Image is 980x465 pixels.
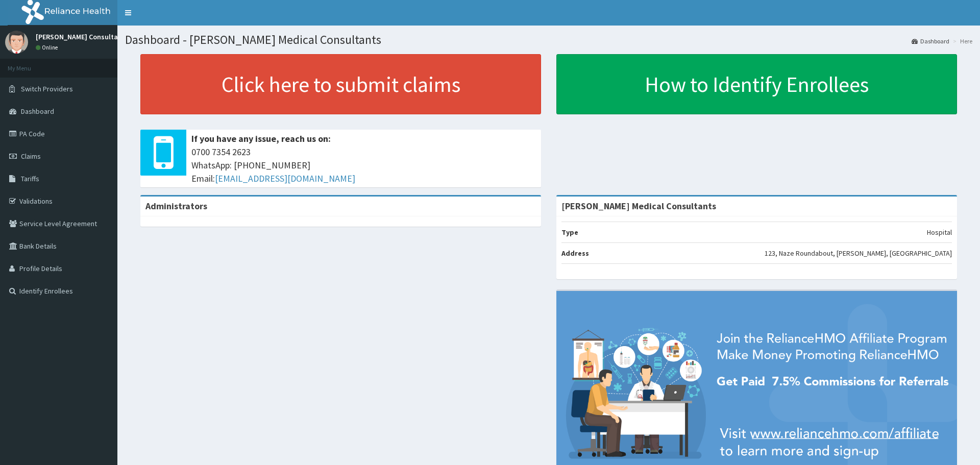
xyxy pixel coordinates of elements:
a: Online [36,44,60,51]
img: User Image [5,31,28,54]
p: Hospital [927,227,952,237]
a: How to Identify Enrollees [556,54,957,114]
b: Address [561,249,589,258]
span: Tariffs [21,174,39,183]
a: Dashboard [912,37,949,45]
p: [PERSON_NAME] Consultants [36,33,129,40]
a: [EMAIL_ADDRESS][DOMAIN_NAME] [215,173,355,184]
a: Click here to submit claims [140,54,541,114]
b: If you have any issue, reach us on: [191,133,331,144]
b: Administrators [145,200,207,212]
h1: Dashboard - [PERSON_NAME] Medical Consultants [125,33,972,46]
span: 0700 7354 2623 WhatsApp: [PHONE_NUMBER] Email: [191,145,536,185]
span: Switch Providers [21,84,73,93]
b: Type [561,228,578,237]
li: Here [950,37,972,45]
p: 123, Naze Roundabout, [PERSON_NAME], [GEOGRAPHIC_DATA] [765,248,952,258]
strong: [PERSON_NAME] Medical Consultants [561,200,716,212]
span: Claims [21,152,41,161]
span: Dashboard [21,107,54,116]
